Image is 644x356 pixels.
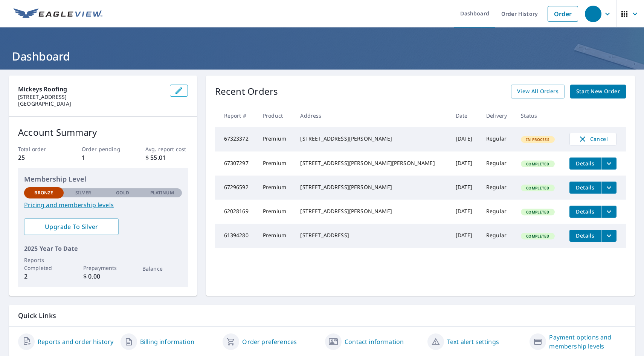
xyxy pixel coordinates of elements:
span: View All Orders [517,87,559,96]
td: Premium [257,200,295,224]
p: Reports Completed [24,256,64,272]
a: View All Orders [511,85,565,98]
a: Start New Order [570,85,626,98]
div: [STREET_ADDRESS][PERSON_NAME] [300,183,443,191]
p: Platinum [150,189,174,196]
td: 67323372 [215,127,257,151]
button: detailsBtn-62028169 [569,206,601,218]
p: Membership Level [24,174,182,184]
p: Prepayments [83,264,123,272]
a: Order preferences [242,337,297,346]
a: Pricing and membership levels [24,200,182,209]
button: filesDropdownBtn-62028169 [601,206,617,218]
a: Contact information [345,337,404,346]
p: Gold [116,189,129,196]
td: Regular [480,176,515,200]
a: Reports and order history [38,337,113,346]
p: 2025 Year To Date [24,244,182,253]
p: Mickeys Roofing [18,85,164,94]
a: Upgrade To Silver [24,218,119,235]
td: 61394280 [215,224,257,248]
p: $ 55.01 [145,153,188,162]
button: filesDropdownBtn-67307297 [601,158,617,170]
td: [DATE] [450,200,480,224]
span: Completed [522,209,554,215]
span: Completed [522,161,554,167]
p: Recent Orders [215,85,278,98]
button: detailsBtn-67296592 [569,182,601,194]
p: Quick Links [18,311,626,320]
span: Start New Order [576,87,620,96]
a: Order [548,6,578,22]
span: In Process [522,137,554,142]
a: Payment options and membership levels [549,333,626,351]
a: Text alert settings [447,337,499,346]
th: Delivery [480,105,515,127]
td: [DATE] [450,127,480,151]
td: 67296592 [215,176,257,200]
th: Report # [215,105,257,127]
td: [DATE] [450,151,480,176]
img: EV Logo [14,8,102,20]
td: Regular [480,127,515,151]
span: Completed [522,185,554,191]
td: Regular [480,224,515,248]
p: Avg. report cost [145,145,188,153]
p: Total order [18,145,61,153]
span: Cancel [577,135,609,144]
span: Details [574,184,597,191]
button: Cancel [569,133,617,145]
p: Bronze [34,189,53,196]
td: 67307297 [215,151,257,176]
p: [STREET_ADDRESS] [18,94,164,100]
td: Regular [480,200,515,224]
p: 1 [82,153,124,162]
th: Product [257,105,295,127]
button: detailsBtn-61394280 [569,230,601,242]
button: detailsBtn-67307297 [569,158,601,170]
p: $ 0.00 [83,272,123,281]
p: Account Summary [18,126,188,139]
p: Balance [142,265,182,273]
span: Details [574,208,597,215]
span: Details [574,160,597,167]
th: Date [450,105,480,127]
a: Billing information [140,337,194,346]
p: 25 [18,153,61,162]
button: filesDropdownBtn-67296592 [601,182,617,194]
span: Upgrade To Silver [30,223,113,231]
button: filesDropdownBtn-61394280 [601,230,617,242]
td: [DATE] [450,176,480,200]
span: Completed [522,233,554,239]
span: Details [574,232,597,239]
p: Order pending [82,145,124,153]
td: Premium [257,224,295,248]
p: 2 [24,272,64,281]
td: Premium [257,151,295,176]
div: [STREET_ADDRESS] [300,232,443,239]
td: [DATE] [450,224,480,248]
td: Regular [480,151,515,176]
th: Address [294,105,449,127]
div: [STREET_ADDRESS][PERSON_NAME] [300,135,443,142]
td: Premium [257,127,295,151]
th: Status [515,105,563,127]
h1: Dashboard [9,48,635,64]
td: 62028169 [215,200,257,224]
div: [STREET_ADDRESS][PERSON_NAME] [300,208,443,215]
td: Premium [257,176,295,200]
p: [GEOGRAPHIC_DATA] [18,100,164,107]
div: [STREET_ADDRESS][PERSON_NAME][PERSON_NAME] [300,159,443,167]
p: Silver [75,189,91,196]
